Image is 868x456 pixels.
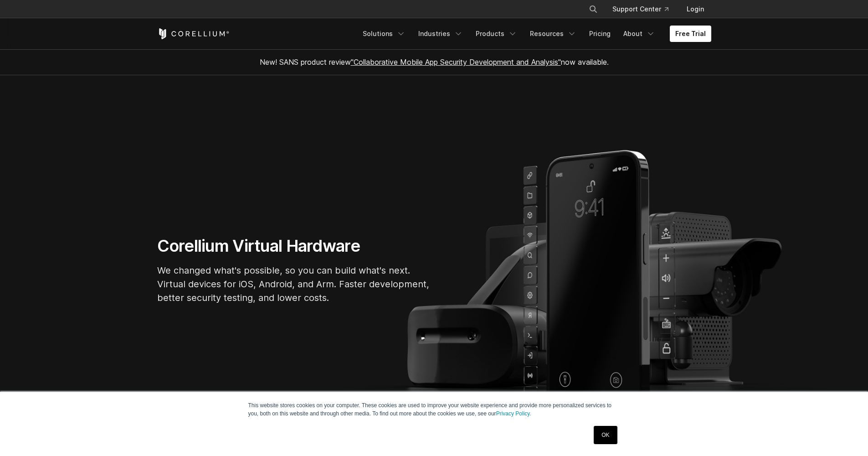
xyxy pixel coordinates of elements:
[679,1,711,17] a: Login
[357,26,711,42] div: Navigation Menu
[157,236,431,256] h1: Corellium Virtual Hardware
[470,26,523,42] a: Products
[413,26,468,42] a: Industries
[584,26,616,42] a: Pricing
[670,26,711,42] a: Free Trial
[351,57,561,67] a: "Collaborative Mobile App Security Development and Analysis"
[594,426,617,444] a: OK
[357,26,411,42] a: Solutions
[605,1,676,17] a: Support Center
[248,401,620,418] p: This website stores cookies on your computer. These cookies are used to improve your website expe...
[157,28,230,39] a: Corellium Home
[618,26,661,42] a: About
[260,57,609,67] span: New! SANS product review now available.
[524,26,582,42] a: Resources
[496,410,531,417] a: Privacy Policy.
[578,1,711,17] div: Navigation Menu
[585,1,601,17] button: Search
[157,264,431,305] p: We changed what's possible, so you can build what's next. Virtual devices for iOS, Android, and A...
